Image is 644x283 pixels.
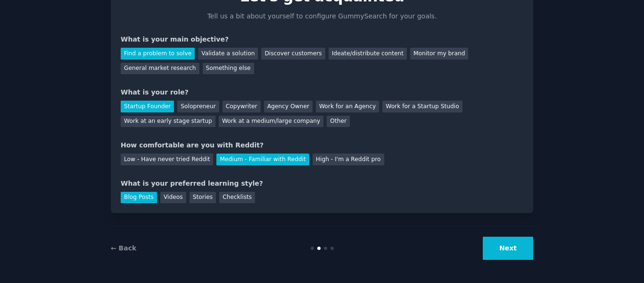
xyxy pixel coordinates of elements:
div: What is your preferred learning style? [121,179,523,189]
div: Videos [160,192,186,204]
a: ← Back [111,244,136,252]
div: High - I'm a Reddit pro [313,154,384,165]
div: How comfortable are you with Reddit? [121,140,523,150]
div: Startup Founder [121,101,174,112]
button: Next [483,237,533,260]
div: Work for an Agency [316,101,379,112]
div: Work at a medium/large company [219,116,323,128]
div: Blog Posts [121,192,157,204]
div: Stories [190,192,216,204]
div: Monitor my brand [410,48,468,60]
div: Low - Have never tried Reddit [121,154,213,165]
div: Work at an early stage startup [121,116,215,128]
div: General market research [121,63,199,75]
div: Work for a Startup Studio [382,101,462,112]
p: Tell us a bit about yourself to configure GummySearch for your goals. [203,11,441,21]
div: What is your role? [121,87,523,97]
div: Something else [203,63,254,75]
div: Agency Owner [264,101,313,112]
div: Solopreneur [177,101,219,112]
div: Checklists [219,192,255,204]
div: Other [327,116,350,128]
div: Validate a solution [198,48,258,60]
div: Discover customers [261,48,325,60]
div: What is your main objective? [121,34,523,44]
div: Find a problem to solve [121,48,195,60]
div: Medium - Familiar with Reddit [216,154,309,165]
div: Copywriter [223,101,261,112]
div: Ideate/distribute content [329,48,407,60]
